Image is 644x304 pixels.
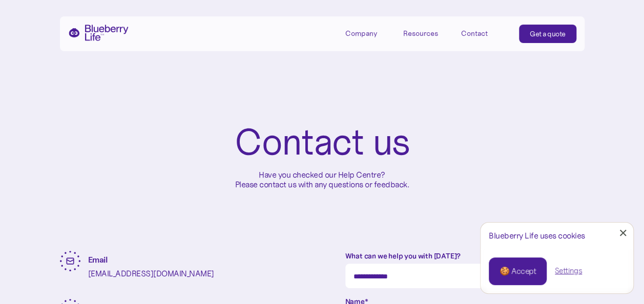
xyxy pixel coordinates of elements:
[68,25,129,41] a: home
[461,29,488,38] div: Contact
[235,123,410,162] h1: Contact us
[519,25,576,43] a: Get a quote
[489,231,625,241] div: Blueberry Life uses cookies
[345,251,585,261] label: What can we help you with [DATE]?
[555,266,582,276] a: Settings
[623,233,624,233] div: Close Cookie Popup
[403,29,438,38] div: Resources
[345,29,377,38] div: Company
[489,257,547,285] a: 🍪 Accept
[530,29,566,39] div: Get a quote
[613,223,633,243] a: Close Cookie Popup
[88,254,108,265] strong: Email
[500,266,536,277] div: 🍪 Accept
[345,25,391,41] div: Company
[88,269,214,278] p: [EMAIL_ADDRESS][DOMAIN_NAME]
[403,25,449,41] div: Resources
[461,25,507,41] a: Contact
[235,170,409,189] p: Have you checked our Help Centre? Please contact us with any questions or feedback.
